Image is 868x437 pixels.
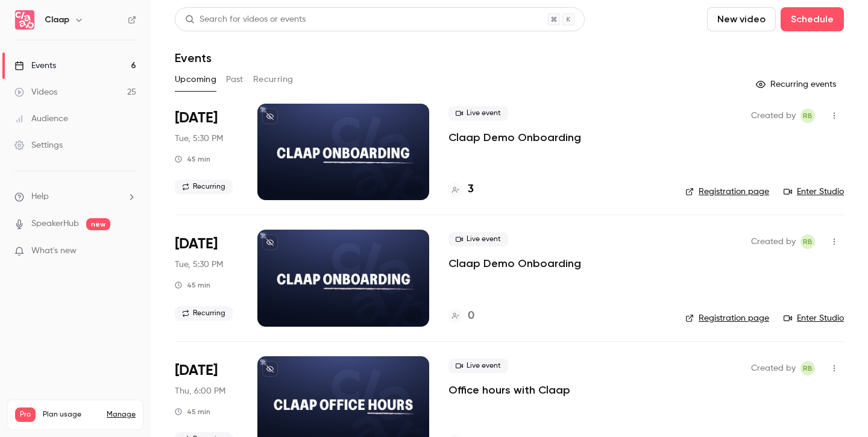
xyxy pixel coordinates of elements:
a: Enter Studio [784,186,844,198]
div: 45 min [175,280,210,290]
a: Enter Studio [784,312,844,324]
a: Claap Demo Onboarding [448,256,581,271]
span: Live event [448,359,508,373]
span: new [86,218,110,230]
div: Videos [14,86,57,98]
span: Robin Bonduelle [800,234,815,249]
a: SpeakerHub [31,218,79,230]
span: Created by [751,108,796,123]
span: Live event [448,106,508,121]
button: New video [707,7,776,31]
button: Past [226,70,244,89]
a: 3 [448,181,474,198]
li: help-dropdown-opener [14,190,136,203]
h4: 0 [468,308,474,324]
button: Recurring events [750,75,844,94]
a: Claap Demo Onboarding [448,130,581,145]
span: Recurring [175,306,233,321]
span: RB [803,361,813,376]
span: Thu, 6:00 PM [175,385,225,397]
span: [DATE] [175,361,218,380]
button: Recurring [253,70,294,89]
div: Sep 23 Tue, 5:30 PM (Europe/Paris) [175,230,238,326]
span: [DATE] [175,234,218,254]
div: Events [14,60,56,72]
span: Recurring [175,180,233,194]
div: Audience [14,113,68,125]
span: RB [803,234,813,249]
iframe: Noticeable Trigger [122,246,136,257]
span: Pro [15,407,36,422]
span: Live event [448,232,508,247]
button: Schedule [781,7,844,31]
a: Registration page [685,312,769,324]
span: Tue, 5:30 PM [175,259,223,271]
div: 45 min [175,407,210,417]
div: 45 min [175,154,210,164]
button: Upcoming [175,70,216,89]
div: Settings [14,139,63,151]
span: Robin Bonduelle [800,361,815,376]
div: Sep 16 Tue, 5:30 PM (Europe/Paris) [175,104,238,200]
h1: Events [175,51,212,65]
span: Help [31,190,49,203]
span: [DATE] [175,108,218,128]
span: RB [803,108,813,123]
span: Tue, 5:30 PM [175,133,223,145]
a: 0 [448,308,474,324]
span: Created by [751,361,796,376]
span: Plan usage [43,410,99,420]
span: What's new [31,245,77,257]
img: Claap [15,10,34,30]
h6: Claap [45,14,69,26]
span: Robin Bonduelle [800,108,815,123]
a: Manage [107,410,136,420]
div: Search for videos or events [185,13,306,26]
h4: 3 [468,181,474,198]
a: Office hours with Claap [448,383,570,397]
span: Created by [751,234,796,249]
a: Registration page [685,186,769,198]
